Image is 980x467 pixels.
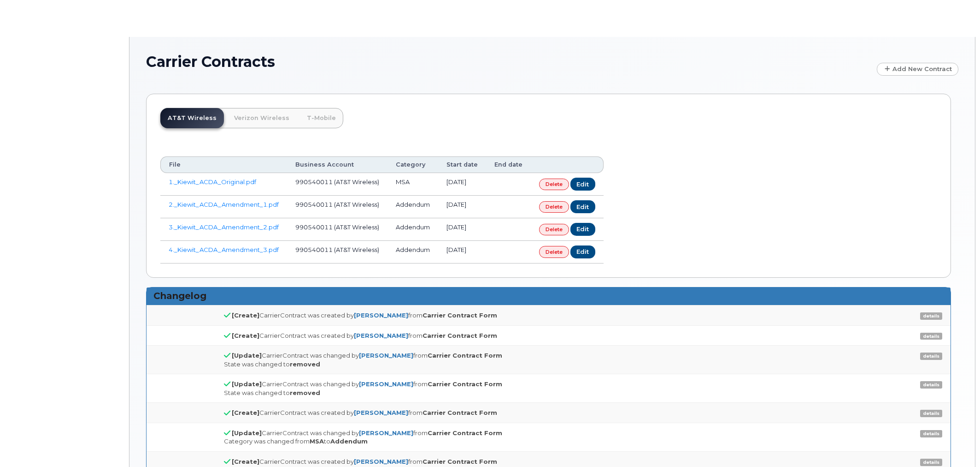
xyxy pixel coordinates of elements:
td: [DATE] [438,196,486,218]
th: File [160,156,287,173]
div: Category was changed from to [224,437,857,446]
td: CarrierContract was created by from [216,402,866,423]
a: 4._Kiewit_ACDA_Amendment_3.pdf [169,246,279,253]
a: Verizon Wireless [227,108,297,128]
a: delete [539,201,569,213]
strong: [Create] [232,311,259,319]
a: delete [539,179,569,190]
div: State was changed to [224,389,857,397]
h1: Carrier Contracts [146,54,872,70]
a: 3._Kiewit_ACDA_Amendment_2.pdf [169,223,279,231]
td: MSA [387,173,438,196]
button: edit [570,200,596,213]
strong: Carrier Contract Form [428,352,502,359]
td: CarrierContract was changed by from [216,423,866,451]
a: details [920,381,942,389]
td: CarrierContract was created by from [216,305,866,325]
strong: [Update] [232,429,262,437]
td: 990540011 (AT&T Wireless) [287,173,387,196]
strong: Carrier Contract Form [423,409,497,416]
a: details [920,353,942,360]
strong: Carrier Contract Form [428,380,502,388]
a: [PERSON_NAME] [354,311,408,319]
button: Add New Contract [877,63,958,76]
a: [PERSON_NAME] [354,458,408,465]
button: edit [570,245,596,258]
td: Addendum [387,196,438,218]
td: [DATE] [438,218,486,241]
a: details [920,430,942,437]
th: Business Account [287,156,387,173]
td: [DATE] [438,241,486,263]
td: Addendum [387,218,438,241]
th: End date [486,156,531,173]
strong: Carrier Contract Form [423,311,497,319]
div: State was changed to [224,360,857,369]
a: [PERSON_NAME] [359,429,413,437]
a: 1._Kiewit_ACDA_Original.pdf [169,178,256,186]
strong: [Create] [232,332,259,339]
a: details [920,459,942,466]
a: [PERSON_NAME] [359,380,413,388]
td: [DATE] [438,173,486,196]
th: Category [387,156,438,173]
strong: Carrier Contract Form [423,458,497,465]
h3: Changelog [153,290,944,302]
td: 990540011 (AT&T Wireless) [287,241,387,263]
td: CarrierContract was changed by from [216,345,866,374]
strong: removed [290,360,320,368]
strong: MSA [310,437,324,445]
strong: [Update] [232,380,262,388]
td: CarrierContract was created by from [216,325,866,346]
td: CarrierContract was changed by from [216,374,866,402]
a: 2._Kiewit_ACDA_Amendment_1.pdf [169,201,279,208]
td: 990540011 (AT&T Wireless) [287,218,387,241]
th: Start date [438,156,486,173]
strong: Carrier Contract Form [423,332,497,339]
td: Addendum [387,241,438,263]
a: details [920,410,942,417]
a: AT&T Wireless [160,108,224,128]
strong: [Update] [232,352,262,359]
a: details [920,312,942,320]
a: T-Mobile [299,108,343,128]
strong: [Create] [232,409,259,416]
a: delete [539,224,569,235]
strong: [Create] [232,458,259,465]
button: edit [570,223,596,236]
a: [PERSON_NAME] [354,332,408,339]
strong: removed [290,389,320,396]
a: [PERSON_NAME] [359,352,413,359]
strong: Addendum [330,437,368,445]
a: details [920,333,942,340]
td: 990540011 (AT&T Wireless) [287,196,387,218]
strong: Carrier Contract Form [428,429,502,437]
a: delete [539,246,569,257]
a: [PERSON_NAME] [354,409,408,416]
button: edit [570,178,596,191]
